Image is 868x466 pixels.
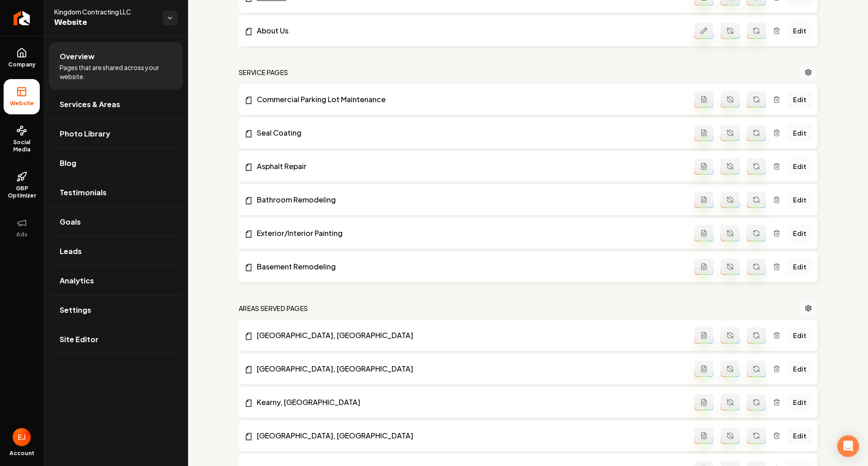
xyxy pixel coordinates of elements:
[4,185,40,199] span: GBP Optimizer
[60,99,120,110] span: Services & Areas
[4,164,40,207] a: GBP Optimizer
[788,259,812,275] a: Edit
[244,94,694,105] a: Commercial Parking Lot Maintenance
[49,237,183,266] a: Leads
[788,192,812,208] a: Edit
[49,149,183,178] a: Blog
[14,11,30,25] img: Rebolt Logo
[49,266,183,295] a: Analytics
[694,225,713,241] button: Add admin page prompt
[60,51,94,62] span: Overview
[694,158,713,174] button: Add admin page prompt
[837,435,859,457] div: Open Intercom Messenger
[54,16,156,29] span: Website
[54,7,156,16] span: Kingdom Contracting LLC
[60,305,91,315] span: Settings
[788,394,812,410] a: Edit
[788,428,812,444] a: Edit
[694,361,713,377] button: Add admin page prompt
[60,334,99,345] span: Site Editor
[60,217,81,227] span: Goals
[4,118,40,160] a: Social Media
[788,23,812,39] a: Edit
[244,397,694,408] a: Kearny, [GEOGRAPHIC_DATA]
[244,261,694,272] a: Basement Remodeling
[13,428,31,446] img: Eduard Joers
[4,40,40,75] a: Company
[49,90,183,119] a: Services & Areas
[239,304,308,313] h2: Areas Served Pages
[60,246,82,257] span: Leads
[60,128,110,139] span: Photo Library
[49,207,183,236] a: Goals
[788,225,812,241] a: Edit
[49,178,183,207] a: Testimonials
[694,327,713,344] button: Add admin page prompt
[239,68,288,77] h2: Service Pages
[788,91,812,108] a: Edit
[4,210,40,245] button: Ads
[60,187,107,198] span: Testimonials
[244,330,694,341] a: [GEOGRAPHIC_DATA], [GEOGRAPHIC_DATA]
[694,394,713,410] button: Add admin page prompt
[244,363,694,374] a: [GEOGRAPHIC_DATA], [GEOGRAPHIC_DATA]
[244,228,694,239] a: Exterior/Interior Painting
[694,428,713,444] button: Add admin page prompt
[788,327,812,344] a: Edit
[244,194,694,205] a: Bathroom Remodeling
[244,161,694,172] a: Asphalt Repair
[694,23,713,39] button: Edit admin page prompt
[49,119,183,148] a: Photo Library
[60,158,76,169] span: Blog
[244,25,694,36] a: About Us
[4,139,40,153] span: Social Media
[694,91,713,108] button: Add admin page prompt
[6,100,38,107] span: Website
[60,275,94,286] span: Analytics
[694,192,713,208] button: Add admin page prompt
[13,428,31,446] button: Open user button
[694,259,713,275] button: Add admin page prompt
[5,61,39,68] span: Company
[788,361,812,377] a: Edit
[13,231,31,238] span: Ads
[9,450,34,457] span: Account
[60,63,172,81] span: Pages that are shared across your website.
[49,296,183,325] a: Settings
[244,127,694,138] a: Seal Coating
[788,125,812,141] a: Edit
[788,158,812,174] a: Edit
[244,430,694,441] a: [GEOGRAPHIC_DATA], [GEOGRAPHIC_DATA]
[694,125,713,141] button: Add admin page prompt
[49,325,183,354] a: Site Editor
